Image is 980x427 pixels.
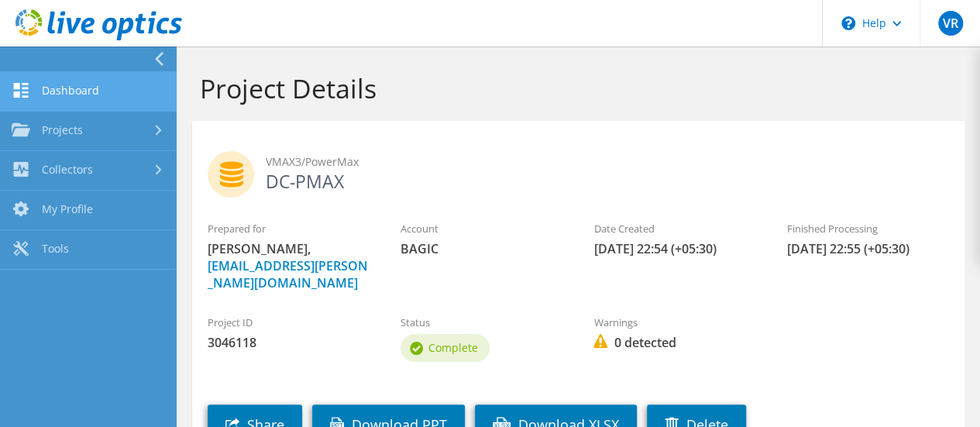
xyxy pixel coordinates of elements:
span: BAGIC [401,240,562,257]
label: Project ID [208,315,370,330]
span: [PERSON_NAME], [208,240,370,291]
span: 0 detected [593,334,755,351]
span: [DATE] 22:54 (+05:30) [593,240,755,257]
label: Prepared for [208,221,370,236]
label: Date Created [593,221,755,236]
h1: Project Details [200,72,949,105]
label: Finished Processing [787,221,949,236]
label: Account [401,221,562,236]
span: VR [938,11,963,36]
svg: \n [841,16,855,30]
label: Status [401,315,562,330]
span: VMAX3/PowerMax [266,153,949,170]
a: [EMAIL_ADDRESS][PERSON_NAME][DOMAIN_NAME] [208,257,368,291]
h2: DC-PMAX [208,151,949,190]
label: Warnings [593,315,755,330]
span: Complete [428,340,478,355]
span: 3046118 [208,334,370,351]
span: [DATE] 22:55 (+05:30) [787,240,949,257]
